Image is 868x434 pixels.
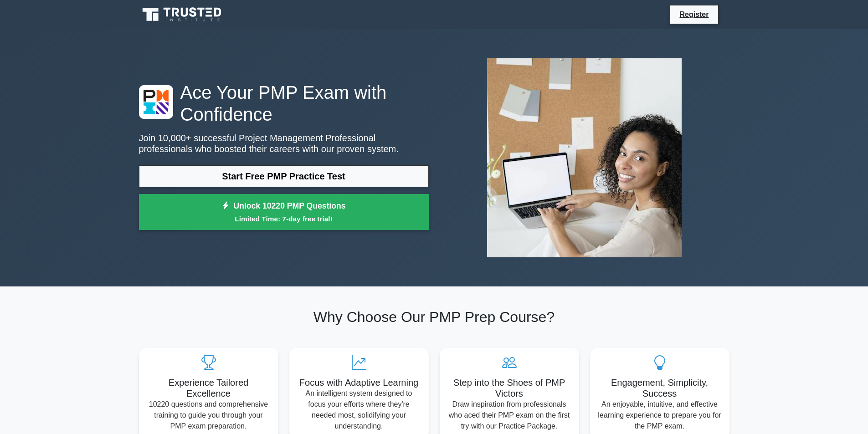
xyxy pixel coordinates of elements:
[674,9,714,20] a: Register
[297,377,421,388] h5: Focus with Adaptive Learning
[139,82,429,125] h1: Ace Your PMP Exam with Confidence
[139,194,429,230] a: Unlock 10220 PMP QuestionsLimited Time: 7-day free trial!
[297,388,421,432] p: An intelligent system designed to focus your efforts where they're needed most, solidifying your ...
[139,308,729,326] h2: Why Choose Our PMP Prep Course?
[146,377,271,399] h5: Experience Tailored Excellence
[146,399,271,432] p: 10220 questions and comprehensive training to guide you through your PMP exam preparation.
[150,214,417,224] small: Limited Time: 7-day free trial!
[447,399,572,432] p: Draw inspiration from professionals who aced their PMP exam on the first try with our Practice Pa...
[447,377,572,399] h5: Step into the Shoes of PMP Victors
[597,399,722,432] p: An enjoyable, intuitive, and effective learning experience to prepare you for the PMP exam.
[139,165,429,187] a: Start Free PMP Practice Test
[139,133,429,154] p: Join 10,000+ successful Project Management Professional professionals who boosted their careers w...
[597,377,722,399] h5: Engagement, Simplicity, Success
